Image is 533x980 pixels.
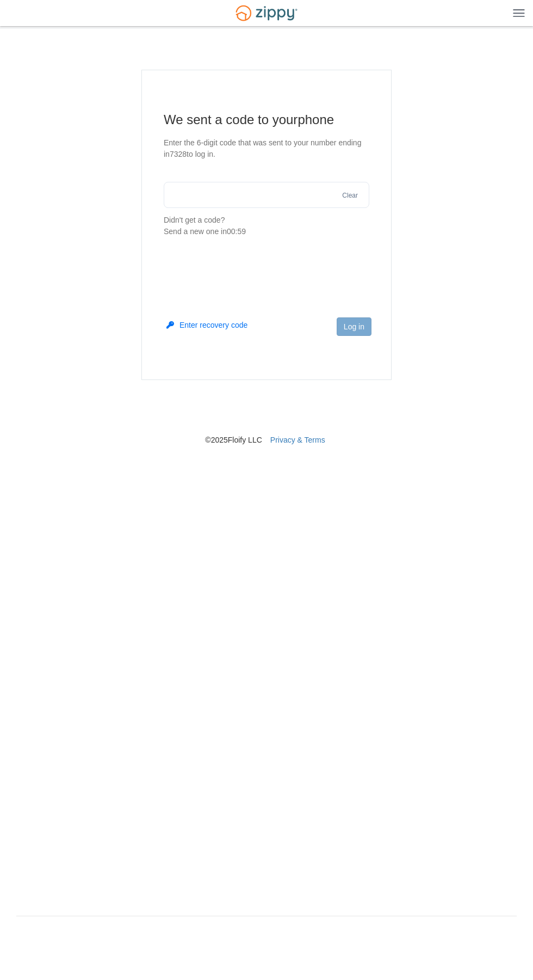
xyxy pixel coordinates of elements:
button: Log in [337,317,371,336]
img: Logo [229,1,304,26]
p: Enter the 6-digit code that was sent to your number ending in 7328 to log in. [164,137,369,160]
div: Send a new one in 00:59 [164,226,369,237]
nav: © 2025 Floify LLC [16,380,517,445]
button: Enter recovery code [166,320,247,330]
h1: We sent a code to your phone [164,111,369,128]
img: Mobile Dropdown Menu [513,9,525,17]
button: Clear [339,191,361,201]
p: Didn't get a code? [164,215,369,237]
a: Privacy & Terms [270,436,325,444]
